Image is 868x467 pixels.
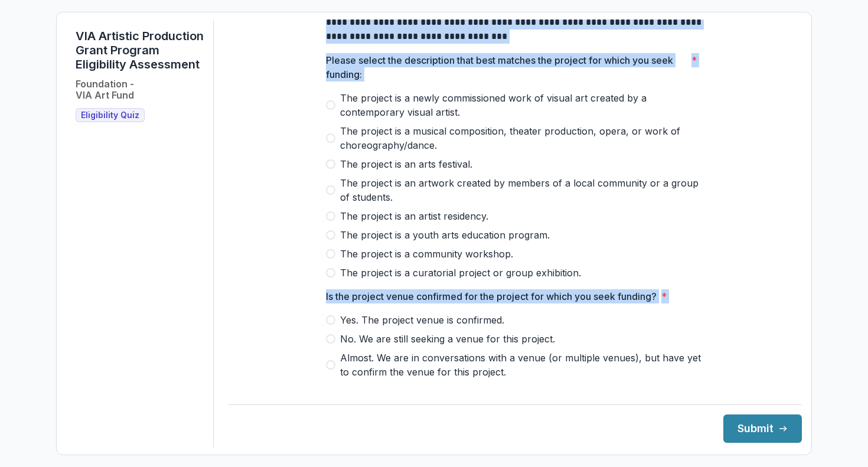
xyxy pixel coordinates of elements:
[340,266,581,280] span: The project is a curatorial project or group exhibition.
[340,228,550,242] span: The project is a youth arts education program.
[76,79,134,101] h2: Foundation - VIA Art Fund
[340,313,504,327] span: Yes. The project venue is confirmed.
[340,332,555,346] span: No. We are still seeking a venue for this project.
[340,124,704,152] span: The project is a musical composition, theater production, opera, or work of choreography/dance.
[723,414,802,443] button: Submit
[76,29,204,71] h1: VIA Artistic Production Grant Program Eligibility Assessment
[326,289,657,303] p: Is the project venue confirmed for the project for which you seek funding?
[340,209,488,223] span: The project is an artist residency.
[340,176,704,204] span: The project is an artwork created by members of a local community or a group of students.
[340,247,513,261] span: The project is a community workshop.
[340,157,472,171] span: The project is an arts festival.
[340,351,704,379] span: Almost. We are in conversations with a venue (or multiple venues), but have yet to confirm the ve...
[81,110,139,120] span: Eligibility Quiz
[340,91,704,119] span: The project is a newly commissioned work of visual art created by a contemporary visual artist.
[326,53,687,81] p: Please select the description that best matches the project for which you seek funding:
